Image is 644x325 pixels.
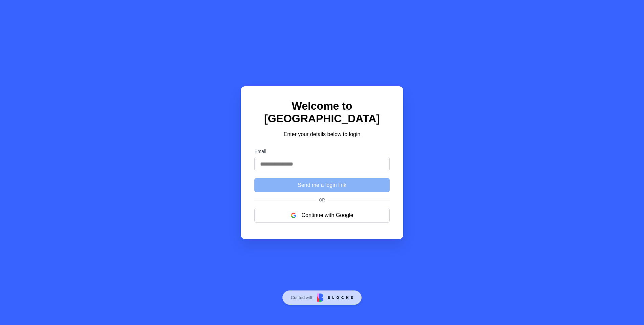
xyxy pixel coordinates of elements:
img: Blocks [317,294,353,302]
p: Enter your details below to login [254,130,390,138]
label: Email [254,149,390,154]
span: Crafted with [291,295,314,300]
button: Continue with Google [254,208,390,223]
span: Or [316,198,328,202]
a: Crafted with [282,290,362,305]
h1: Welcome to [GEOGRAPHIC_DATA] [254,100,390,125]
button: Send me a login link [254,178,390,192]
img: google logo [291,213,296,218]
